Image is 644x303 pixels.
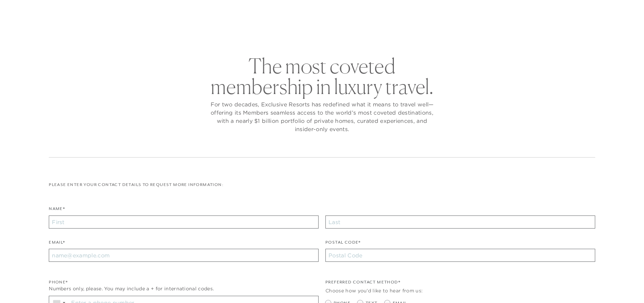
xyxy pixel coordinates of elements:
a: Member Login [565,8,599,14]
input: Postal Code [325,249,595,262]
label: Name* [49,206,65,215]
legend: Preferred Contact Method* [325,279,400,289]
a: Get Started [27,8,57,14]
div: Choose how you'd like to hear from us: [325,287,595,294]
p: Please enter your contact details to request more information: [49,182,595,188]
label: Email* [49,239,65,249]
p: For two decades, Exclusive Resorts has redefined what it means to travel well—offering its Member... [209,100,435,133]
input: Last [325,215,595,229]
label: Postal Code* [325,239,361,249]
a: Membership [306,22,348,42]
input: name@example.com [49,249,319,262]
h2: The most coveted membership in luxury travel. [209,56,435,97]
a: Community [359,22,401,42]
a: The Collection [243,22,296,42]
input: First [49,215,319,229]
div: Numbers only, please. You may include a + for international codes. [49,285,319,292]
div: Phone* [49,279,319,285]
